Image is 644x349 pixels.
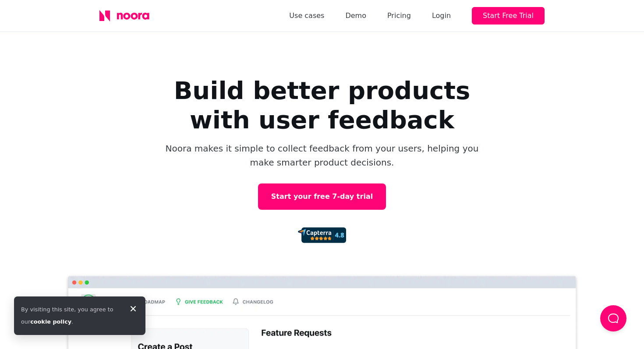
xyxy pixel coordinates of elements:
a: Start your free 7-day trial [258,183,386,210]
h1: Build better products with user feedback [147,76,497,134]
div: Login [432,10,451,22]
a: Demo [345,10,366,22]
p: Noora makes it simple to collect feedback from your users, helping you make smarter product decis... [164,141,480,169]
a: Use cases [289,10,324,22]
img: 92d72d4f0927c2c8b0462b8c7b01ca97.png [298,227,346,243]
button: Load Chat [600,305,626,331]
button: Start Free Trial [472,7,545,25]
a: cookie policy [30,318,71,325]
div: By visiting this site, you agree to our . [21,303,121,328]
a: Pricing [387,10,411,22]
